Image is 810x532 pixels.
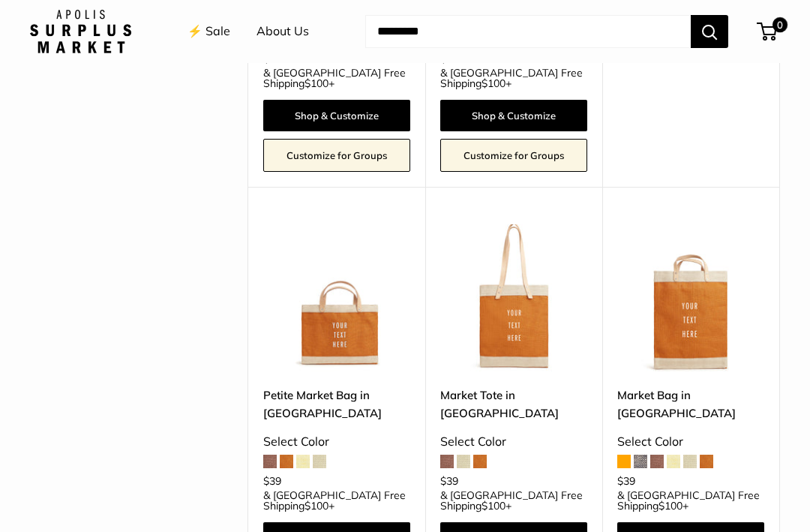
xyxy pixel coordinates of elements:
input: Search... [365,15,691,48]
a: ⚡️ Sale [187,20,230,43]
button: Search [691,15,728,48]
span: $39 [440,474,458,488]
span: & [GEOGRAPHIC_DATA] Free Shipping + [263,68,410,89]
span: 0 [772,17,787,32]
img: Apolis: Surplus Market [30,10,131,53]
a: Market Bag in CognacMarket Bag in Cognac [617,224,764,371]
span: & [GEOGRAPHIC_DATA] Free Shipping + [440,68,587,89]
div: Select Color [440,431,587,453]
img: Market Tote in Cognac [440,224,587,371]
a: Customize for Groups [440,139,587,172]
span: $100 [658,499,682,512]
img: Market Bag in Cognac [617,224,764,371]
a: Market Bag in [GEOGRAPHIC_DATA] [617,386,764,422]
img: Petite Market Bag in Cognac [263,224,410,371]
span: $39 [617,474,635,488]
a: Petite Market Bag in CognacPetite Market Bag in Cognac [263,224,410,371]
div: Select Color [617,431,764,453]
a: About Us [256,20,309,43]
span: & [GEOGRAPHIC_DATA] Free Shipping + [263,490,410,511]
a: Customize for Groups [263,139,410,172]
div: Select Color [263,431,410,453]
a: Market Tote in CognacMarket Tote in Cognac [440,224,587,371]
span: & [GEOGRAPHIC_DATA] Free Shipping + [617,490,764,511]
span: & [GEOGRAPHIC_DATA] Free Shipping + [440,490,587,511]
a: Petite Market Bag in [GEOGRAPHIC_DATA] [263,386,410,422]
a: Shop & Customize [440,100,587,131]
span: $100 [304,499,328,512]
span: $100 [481,499,505,512]
a: Market Tote in [GEOGRAPHIC_DATA] [440,386,587,422]
span: $100 [481,77,505,90]
a: Shop & Customize [263,100,410,131]
a: 0 [758,23,777,41]
span: $100 [304,77,328,90]
span: $39 [263,474,281,488]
